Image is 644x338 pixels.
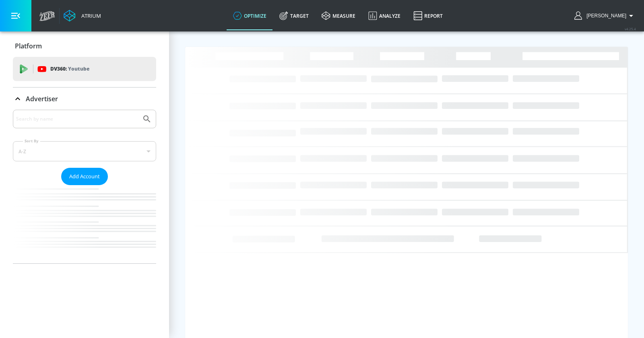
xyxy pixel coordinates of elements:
p: Youtube [68,65,89,73]
div: Platform [13,35,156,57]
input: Search by name [16,114,138,124]
div: A-Z [13,141,156,161]
nav: list of Advertiser [13,185,156,263]
a: Target [273,1,315,30]
p: Advertiser [26,94,58,103]
button: Add Account [61,168,108,185]
div: Advertiser [13,110,156,263]
span: v 4.25.4 [625,27,636,31]
a: Report [407,1,449,30]
span: login as: casey.cohen@zefr.com [583,13,626,19]
p: DV360: [50,65,89,73]
p: Platform [15,42,42,50]
div: DV360: Youtube [13,57,156,81]
div: Atrium [78,12,101,19]
button: [PERSON_NAME] [574,11,636,21]
span: Add Account [69,172,100,181]
label: Sort By [23,138,40,144]
a: Atrium [64,10,101,22]
div: Advertiser [13,88,156,110]
a: Analyze [362,1,407,30]
a: optimize [227,1,273,30]
a: measure [315,1,362,30]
